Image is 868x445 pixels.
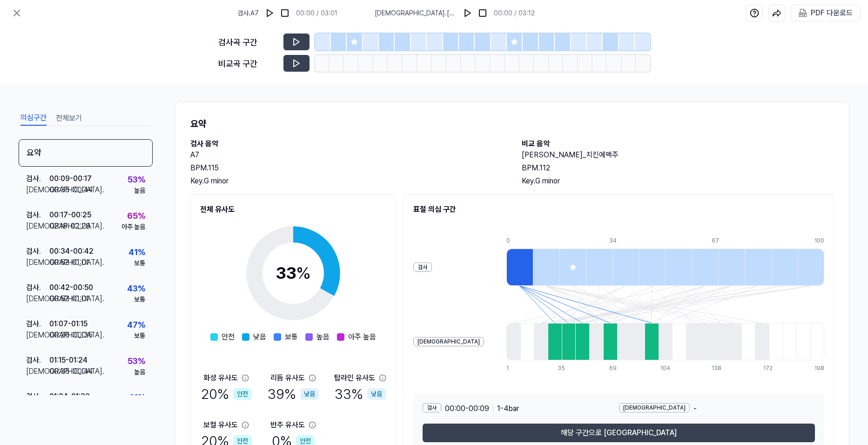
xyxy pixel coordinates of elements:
img: help [750,8,759,18]
button: 전체보기 [56,111,82,126]
div: 53 % [128,355,145,367]
div: [DEMOGRAPHIC_DATA] . [26,184,49,196]
div: 검사 . [26,355,49,366]
div: Key. G minor [522,175,834,187]
div: 01:07 - 01:15 [49,318,87,330]
div: 00:52 - 01:01 [49,257,89,268]
div: [DEMOGRAPHIC_DATA] . [26,293,49,304]
div: PDF 다운로드 [811,7,853,19]
div: 검사 . [26,246,49,257]
div: Key. G minor [190,175,503,187]
div: 138 [712,364,726,372]
div: 보컬 유사도 [203,419,238,431]
div: 02:18 - 02:26 [49,221,90,232]
div: 00:34 - 00:42 [49,246,94,257]
div: 47 % [127,318,145,331]
div: [DEMOGRAPHIC_DATA] . [26,366,49,377]
span: 검사 . A7 [237,8,259,18]
img: share [772,8,781,18]
div: 낮음 [367,388,386,400]
img: PDF Download [799,9,807,17]
div: 검사 . [26,318,49,330]
img: stop [280,8,289,18]
div: 00:26 - 00:35 [49,330,93,341]
div: 00:00 / 03:12 [494,8,535,18]
div: 00:35 - 00:44 [49,184,93,196]
span: 낮음 [253,331,266,343]
div: 69 [609,364,623,372]
div: 검사 [423,403,441,412]
div: 43 % [127,282,145,295]
div: 높음 [134,186,145,196]
div: 요약 [19,139,153,167]
span: % [296,263,311,283]
div: BPM. 112 [522,162,834,174]
div: 0 [506,236,533,245]
div: 보통 [134,331,145,341]
div: 검사 . [26,209,49,221]
button: PDF 다운로드 [797,5,855,21]
h2: 표절 의심 구간 [413,204,824,215]
div: 35 [558,364,572,372]
div: [DEMOGRAPHIC_DATA] [413,337,484,346]
span: 보통 [285,331,298,343]
h2: [PERSON_NAME]_치킨에맥주 [522,149,834,161]
div: 100 [814,236,824,245]
span: [DEMOGRAPHIC_DATA] . [PERSON_NAME]_치킨에맥주 [375,8,457,18]
div: 41 % [128,246,145,258]
div: 00:17 - 00:25 [49,209,91,221]
div: 34 [609,236,636,245]
div: 검사 . [26,173,49,184]
div: 53 % [128,173,145,186]
h2: 전체 유사도 [200,204,386,215]
div: 검사 . [26,282,49,293]
div: [DEMOGRAPHIC_DATA] [619,403,690,412]
div: 00:00 / 03:01 [296,8,337,18]
div: BPM. 115 [190,162,503,174]
div: - [619,403,815,414]
div: 리듬 유사도 [270,372,305,384]
h2: A7 [190,149,503,161]
div: 00:09 - 00:17 [49,173,92,184]
div: 41 % [128,391,145,404]
h2: 검사 음악 [190,138,503,149]
div: 반주 유사도 [270,419,305,431]
div: 00:52 - 01:01 [49,293,89,304]
h1: 요약 [190,117,834,131]
div: 01:24 - 01:32 [49,391,90,402]
div: 검사 [413,263,432,272]
div: 65 % [127,209,145,222]
div: 1 [506,364,520,372]
div: 01:15 - 01:24 [49,355,87,366]
span: 안전 [222,331,235,343]
img: play [265,8,275,18]
div: 낮음 [300,388,319,400]
div: 화성 유사도 [203,372,238,384]
div: [DEMOGRAPHIC_DATA] . [26,221,49,232]
div: 아주 높음 [121,222,145,232]
span: 높음 [316,331,330,343]
div: [DEMOGRAPHIC_DATA] . [26,330,49,341]
div: 104 [660,364,674,372]
button: 의심구간 [20,111,47,126]
div: 검사 . [26,391,49,402]
div: 20 % [201,384,252,405]
span: 아주 높음 [348,331,376,343]
img: play [463,8,472,18]
div: 높음 [134,367,145,377]
div: 탑라인 유사도 [334,372,375,384]
div: 39 % [268,384,319,405]
div: 안전 [233,388,252,400]
div: 보통 [134,258,145,268]
div: 198 [814,364,824,372]
span: 00:00 - 00:09 [445,403,489,414]
div: 33 % [335,384,386,405]
div: 비교곡 구간 [218,57,278,70]
div: 33 [276,261,311,286]
div: 172 [763,364,777,372]
div: [DEMOGRAPHIC_DATA] . [26,257,49,268]
h2: 비교 음악 [522,138,834,149]
div: 00:42 - 00:50 [49,282,93,293]
button: 해당 구간으로 [GEOGRAPHIC_DATA] [423,424,815,442]
img: stop [478,8,487,18]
